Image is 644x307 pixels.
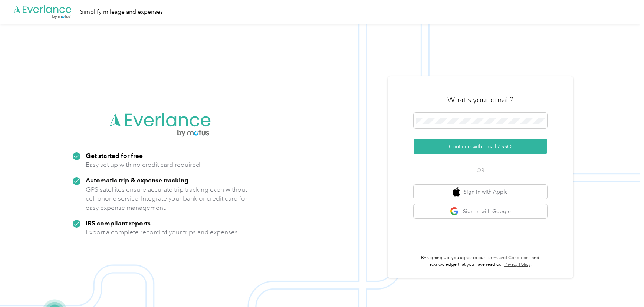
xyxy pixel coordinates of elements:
[467,166,493,174] span: OR
[486,255,530,261] a: Terms and Conditions
[86,185,248,212] p: GPS satellites ensure accurate trip tracking even without cell phone service. Integrate your bank...
[80,7,163,17] div: Simplify mileage and expenses
[86,228,239,237] p: Export a complete record of your trips and expenses.
[447,95,513,105] h3: What's your email?
[86,160,200,169] p: Easy set up with no credit card required
[450,207,459,216] img: google logo
[414,185,547,199] button: apple logoSign in with Apple
[414,255,547,268] p: By signing up, you agree to our and acknowledge that you have read our .
[86,176,188,184] strong: Automatic trip & expense tracking
[414,204,547,219] button: google logoSign in with Google
[86,219,151,227] strong: IRS compliant reports
[86,152,143,159] strong: Get started for free
[504,262,530,267] a: Privacy Policy
[414,139,547,154] button: Continue with Email / SSO
[453,187,460,197] img: apple logo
